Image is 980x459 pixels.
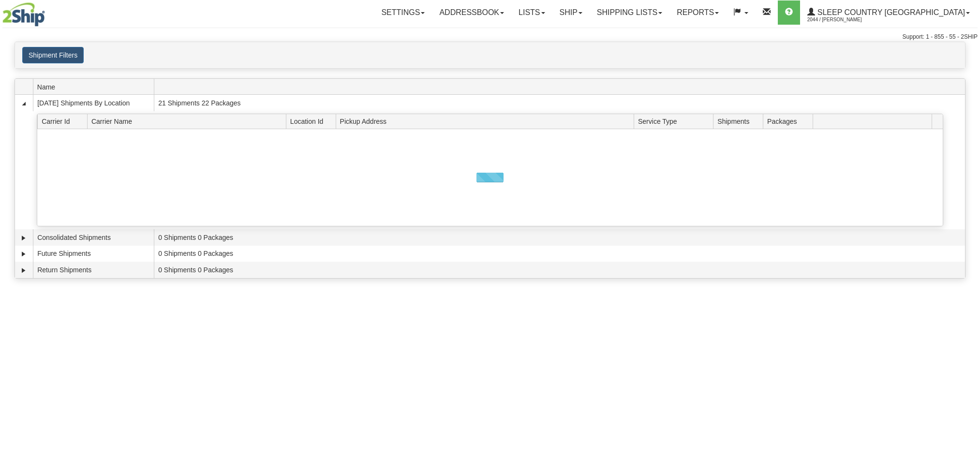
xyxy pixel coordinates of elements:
span: Carrier Name [91,114,286,129]
a: Reports [669,0,726,25]
a: Sleep Country [GEOGRAPHIC_DATA] 2044 / [PERSON_NAME] [800,0,977,25]
td: [DATE] Shipments By Location [33,95,154,111]
span: Pickup Address [340,114,634,129]
td: 0 Shipments 0 Packages [154,246,965,262]
a: Expand [19,249,29,259]
a: Shipping lists [590,0,669,25]
a: Settings [374,0,432,25]
a: Collapse [19,99,29,108]
span: Location Id [290,114,336,129]
a: Lists [511,0,552,25]
td: 21 Shipments 22 Packages [154,95,965,111]
td: Consolidated Shipments [33,229,154,246]
span: 2044 / [PERSON_NAME] [807,15,880,25]
a: Ship [552,0,590,25]
td: Future Shipments [33,246,154,262]
span: Packages [767,114,813,129]
td: Return Shipments [33,262,154,278]
a: Expand [19,266,29,275]
td: 0 Shipments 0 Packages [154,229,965,246]
a: Expand [19,233,29,243]
td: 0 Shipments 0 Packages [154,262,965,278]
div: Support: 1 - 855 - 55 - 2SHIP [2,33,978,41]
span: Shipments [717,114,763,129]
span: Carrier Id [42,114,87,129]
button: Shipment Filters [22,47,84,63]
iframe: chat widget [958,180,979,279]
a: Addressbook [432,0,511,25]
span: Sleep Country [GEOGRAPHIC_DATA] [815,8,965,16]
img: logo2044.jpg [2,2,45,27]
span: Name [37,79,154,94]
span: Service Type [638,114,713,129]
